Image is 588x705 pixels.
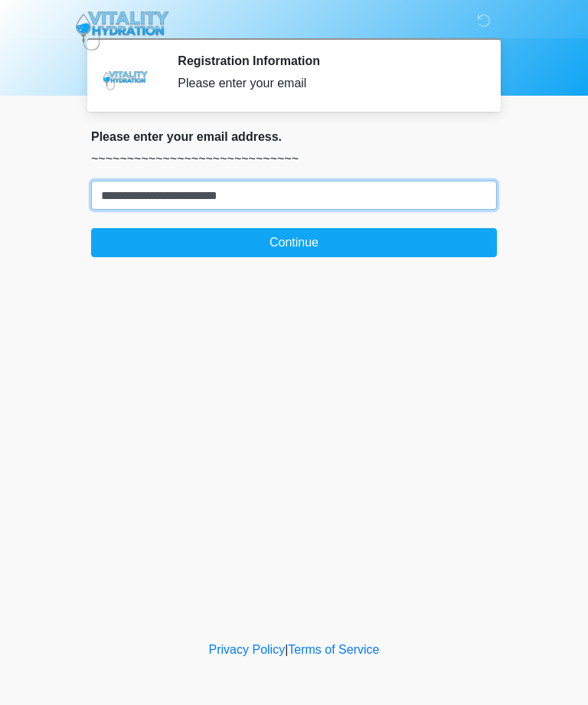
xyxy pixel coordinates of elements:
a: | [285,643,288,656]
a: Terms of Service [288,643,379,656]
p: ~~~~~~~~~~~~~~~~~~~~~~~~~~~~~ [91,150,497,168]
img: Agent Avatar [103,54,149,100]
a: Privacy Policy [209,643,286,656]
img: Vitality Hydration Logo [76,11,169,51]
h2: Please enter your email address. [91,129,497,144]
button: Continue [91,228,497,257]
div: Please enter your email [178,74,474,93]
